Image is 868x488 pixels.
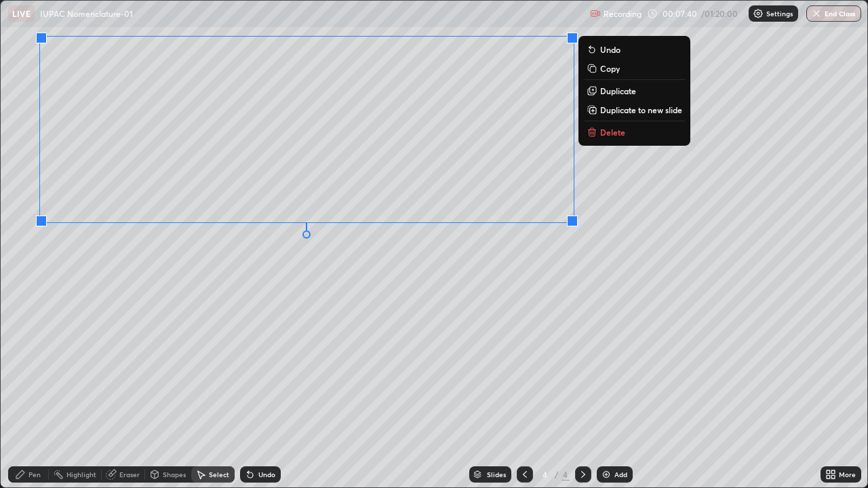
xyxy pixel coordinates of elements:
p: LIVE [12,8,31,19]
p: Duplicate to new slide [600,104,682,115]
div: Select [209,471,229,478]
p: Delete [600,127,625,138]
div: 4 [538,470,552,479]
img: recording.375f2c34.svg [590,8,601,19]
div: Eraser [119,471,140,478]
img: end-class-cross [811,8,822,19]
img: add-slide-button [601,469,612,480]
div: 4 [561,468,570,481]
div: / [555,470,559,479]
p: Recording [604,9,642,19]
button: Copy [584,60,685,77]
p: Copy [600,63,620,74]
p: Settings [766,10,793,17]
button: Delete [584,124,685,140]
p: Duplicate [600,85,636,96]
div: Undo [258,471,275,478]
div: Pen [28,471,41,478]
img: class-settings-icons [753,8,764,19]
div: Slides [487,471,506,478]
div: Highlight [66,471,96,478]
div: Shapes [163,471,186,478]
div: Add [614,471,627,478]
button: Duplicate [584,83,685,99]
p: Undo [600,44,620,55]
div: More [839,471,856,478]
button: Duplicate to new slide [584,102,685,118]
button: End Class [806,5,861,22]
button: Undo [584,41,685,58]
p: IUPAC Nomenclature-01 [40,8,133,19]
